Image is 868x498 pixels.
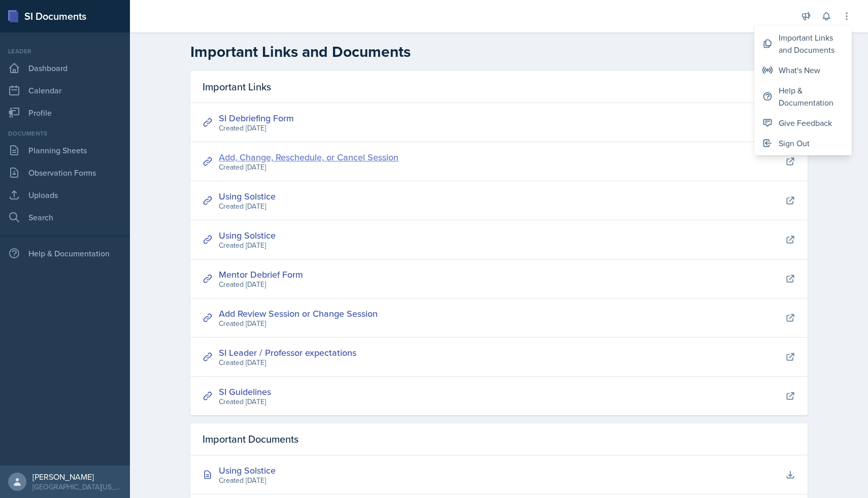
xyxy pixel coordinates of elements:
a: SI Guidelines [219,385,271,398]
a: Add, Change, Reschedule, or Cancel Session [219,151,398,163]
a: Profile [4,103,126,123]
div: Important Links and Documents [779,31,844,56]
div: Leader [4,47,126,56]
a: Dashboard [4,58,126,78]
div: Created [DATE] [219,240,276,251]
div: Give Feedback [779,117,832,129]
a: Using Solstice [219,229,276,242]
button: What's New [754,60,852,80]
button: Give Feedback [754,113,852,133]
div: Help & Documentation [4,243,126,263]
div: [GEOGRAPHIC_DATA][US_STATE] [32,482,122,492]
div: [PERSON_NAME] [32,472,122,482]
a: Add Review Session or Change Session [219,307,378,320]
div: Created [DATE] [219,201,276,212]
a: Planning Sheets [4,140,126,160]
div: Created [DATE] [219,279,303,290]
a: SI Leader / Professor expectations [219,346,356,359]
div: What's New [779,64,820,76]
div: Created [DATE] [219,318,378,329]
a: Mentor Debrief Form [219,268,303,281]
div: Help & Documentation [779,84,844,109]
div: Sign Out [779,137,810,149]
h2: Important Links and Documents [190,43,808,61]
button: Help & Documentation [754,80,852,113]
div: Using Solstice [219,463,276,477]
div: Created [DATE] [219,162,398,173]
a: SI Debriefing Form [219,112,294,124]
div: Created [DATE] [219,396,271,407]
a: Search [4,207,126,227]
button: Important Links and Documents [754,27,852,60]
a: Using Solstice [219,190,276,203]
div: Created [DATE] [219,475,276,486]
div: Documents [4,129,126,138]
div: Created [DATE] [219,123,294,134]
button: Sign Out [754,133,852,153]
span: Important Links [203,79,271,94]
span: Important Documents [203,431,298,447]
div: Created [DATE] [219,357,356,368]
a: Uploads [4,185,126,205]
a: Observation Forms [4,162,126,183]
a: Calendar [4,80,126,101]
